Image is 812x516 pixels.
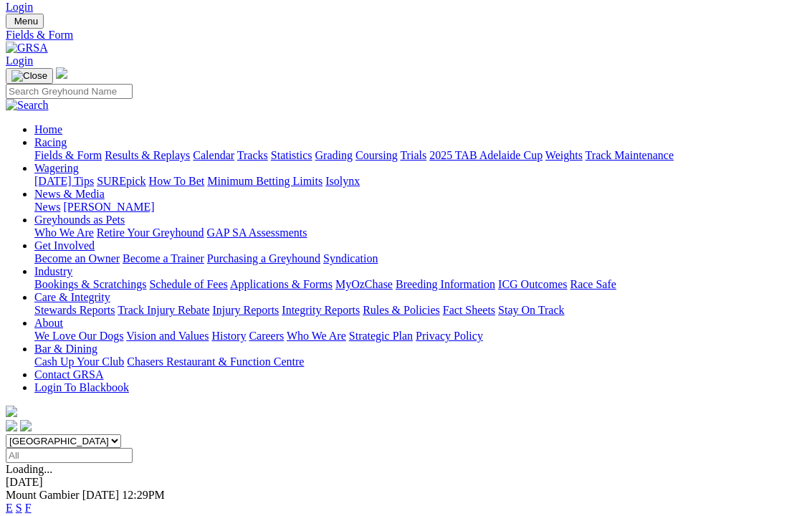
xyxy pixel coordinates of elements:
[6,29,806,42] a: Fields & Form
[282,304,360,316] a: Integrity Reports
[6,54,33,67] a: Login
[34,175,806,188] div: Wagering
[149,278,227,290] a: Schedule of Fees
[429,149,543,161] a: 2025 TAB Adelaide Cup
[126,330,209,342] a: Vision and Values
[34,278,146,290] a: Bookings & Scratchings
[63,201,154,213] a: [PERSON_NAME]
[34,252,120,264] a: Become an Owner
[249,330,284,342] a: Careers
[570,278,616,290] a: Race Safe
[149,175,205,187] a: How To Bet
[34,149,806,162] div: Racing
[34,265,72,277] a: Industry
[34,136,67,148] a: Racing
[34,201,806,214] div: News & Media
[207,252,320,264] a: Purchasing a Greyhound
[34,330,806,343] div: About
[207,226,307,239] a: GAP SA Assessments
[6,68,53,84] button: Toggle navigation
[6,476,806,489] div: [DATE]
[212,304,279,316] a: Injury Reports
[123,252,204,264] a: Become a Trainer
[34,278,806,291] div: Industry
[34,355,124,368] a: Cash Up Your Club
[34,226,94,239] a: Who We Are
[237,149,268,161] a: Tracks
[34,304,806,317] div: Care & Integrity
[34,330,123,342] a: We Love Our Dogs
[545,149,583,161] a: Weights
[6,502,13,514] a: E
[34,149,102,161] a: Fields & Form
[34,214,125,226] a: Greyhounds as Pets
[34,201,60,213] a: News
[25,502,32,514] a: F
[34,252,806,265] div: Get Involved
[498,304,564,316] a: Stay On Track
[34,343,97,355] a: Bar & Dining
[14,16,38,27] span: Menu
[211,330,246,342] a: History
[56,67,67,79] img: logo-grsa-white.png
[325,175,360,187] a: Isolynx
[230,278,333,290] a: Applications & Forms
[6,14,44,29] button: Toggle navigation
[271,149,312,161] a: Statistics
[118,304,209,316] a: Track Injury Rebate
[323,252,378,264] a: Syndication
[34,175,94,187] a: [DATE] Tips
[34,304,115,316] a: Stewards Reports
[6,1,33,13] a: Login
[400,149,426,161] a: Trials
[6,420,17,431] img: facebook.svg
[6,42,48,54] img: GRSA
[16,502,22,514] a: S
[6,448,133,463] input: Select date
[105,149,190,161] a: Results & Replays
[355,149,398,161] a: Coursing
[34,355,806,368] div: Bar & Dining
[335,278,393,290] a: MyOzChase
[498,278,567,290] a: ICG Outcomes
[127,355,304,368] a: Chasers Restaurant & Function Centre
[34,291,110,303] a: Care & Integrity
[97,175,145,187] a: SUREpick
[34,226,806,239] div: Greyhounds as Pets
[315,149,353,161] a: Grading
[6,84,133,99] input: Search
[443,304,495,316] a: Fact Sheets
[34,381,129,393] a: Login To Blackbook
[34,317,63,329] a: About
[20,420,32,431] img: twitter.svg
[416,330,483,342] a: Privacy Policy
[6,489,80,501] span: Mount Gambier
[207,175,323,187] a: Minimum Betting Limits
[586,149,674,161] a: Track Maintenance
[34,123,62,135] a: Home
[82,489,120,501] span: [DATE]
[287,330,346,342] a: Who We Are
[34,239,95,252] a: Get Involved
[396,278,495,290] a: Breeding Information
[349,330,413,342] a: Strategic Plan
[6,463,52,475] span: Loading...
[34,162,79,174] a: Wagering
[193,149,234,161] a: Calendar
[6,99,49,112] img: Search
[11,70,47,82] img: Close
[363,304,440,316] a: Rules & Policies
[34,188,105,200] a: News & Media
[34,368,103,381] a: Contact GRSA
[122,489,165,501] span: 12:29PM
[6,406,17,417] img: logo-grsa-white.png
[97,226,204,239] a: Retire Your Greyhound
